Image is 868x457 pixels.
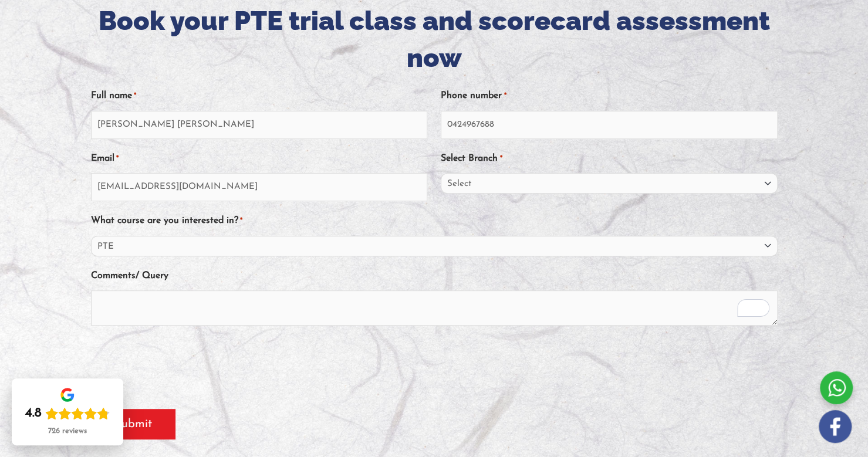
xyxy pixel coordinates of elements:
iframe: reCAPTCHA [91,342,269,388]
label: Comments/ Query [91,266,168,286]
div: Rating: 4.8 out of 5 [25,405,110,422]
label: Select Branch [441,149,502,168]
img: white-facebook.png [819,410,852,443]
input: Submit [91,409,175,439]
textarea: To enrich screen reader interactions, please activate Accessibility in Grammarly extension settings [91,290,778,326]
label: Phone number [441,86,506,106]
div: 726 reviews [48,426,87,436]
label: What course are you interested in? [91,211,242,231]
label: Full name [91,86,136,106]
h1: Book your PTE trial class and scorecard assessment now [91,2,778,76]
label: Email [91,149,119,168]
div: 4.8 [25,405,42,422]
